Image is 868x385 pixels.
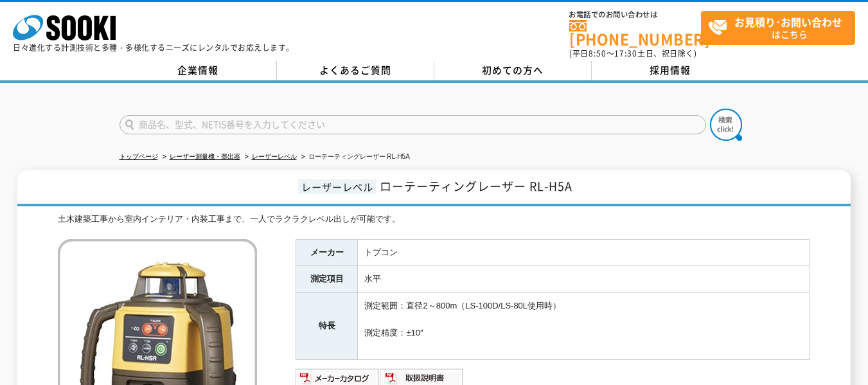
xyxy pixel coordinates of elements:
td: トプコン [358,239,810,266]
a: トップページ [120,153,158,160]
p: 日々進化する計測技術と多種・多様化するニーズにレンタルでお応えします。 [13,44,294,51]
span: はこちら [708,12,855,44]
a: 企業情報 [120,61,277,80]
th: 測定項目 [296,266,358,293]
span: 初めての方へ [482,63,544,77]
strong: お見積り･お問い合わせ [734,14,842,30]
input: 商品名、型式、NETIS番号を入力してください [120,115,706,134]
span: 8:50 [589,48,607,59]
span: レーザーレベル [298,179,376,194]
a: 初めての方へ [434,61,592,80]
span: ローテーティングレーザー RL-H5A [380,177,572,195]
td: 測定範囲：直径2～800m（LS-100D/LS-80L使用時） 測定精度：±10″ [358,293,810,360]
span: (平日 ～ 土日、祝日除く) [569,48,696,59]
th: メーカー [296,239,358,266]
th: 特長 [296,293,358,360]
a: レーザー測量機・墨出器 [170,153,240,160]
span: お電話でのお問い合わせは [569,11,701,19]
a: 採用情報 [592,61,749,80]
span: 17:30 [614,48,637,59]
a: よくあるご質問 [277,61,434,80]
a: レーザーレベル [252,153,297,160]
li: ローテーティングレーザー RL-H5A [299,150,410,164]
a: [PHONE_NUMBER] [569,20,701,46]
td: 水平 [358,266,810,293]
div: 土木建築工事から室内インテリア・内装工事まで、一人でラクラクレベル出しが可能です。 [58,213,810,226]
img: btn_search.png [710,109,742,141]
a: お見積り･お問い合わせはこちら [701,11,855,45]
